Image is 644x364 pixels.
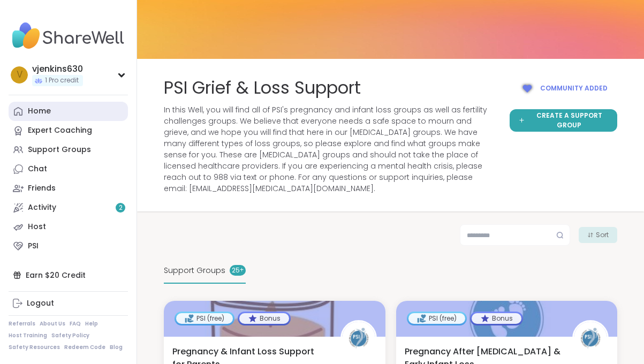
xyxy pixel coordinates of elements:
[40,320,65,328] a: About Us
[51,332,89,339] a: Safety Policy
[472,313,521,324] div: Bonus
[9,332,47,339] a: Host Training
[28,241,39,252] div: PSI
[85,320,98,328] a: Help
[540,84,608,93] span: Community added
[28,222,46,232] div: Host
[119,203,123,213] span: 2
[64,344,105,351] a: Redeem Code
[529,111,609,130] span: Create a support group
[70,320,81,328] a: FAQ
[342,322,375,355] img: PSIHost1
[164,104,497,194] span: In this Well, you will find all of PSI's pregnancy and infant loss groups as well as fertility ch...
[9,344,60,351] a: Safety Resources
[28,183,56,194] div: Friends
[110,344,123,351] a: Blog
[9,160,128,179] a: Chat
[9,17,128,55] img: ShareWell Nav Logo
[574,322,607,355] img: PSIHost1
[164,76,361,100] span: PSI Grief & Loss Support
[28,125,92,136] div: Expert Coaching
[164,265,225,276] span: Support Groups
[9,121,128,140] a: Expert Coaching
[510,109,617,132] a: Create a support group
[9,198,128,217] a: Activity2
[408,313,465,324] div: PSI (free)
[230,265,246,276] div: 25
[9,140,128,160] a: Support Groups
[176,313,233,324] div: PSI (free)
[28,145,91,155] div: Support Groups
[27,298,54,309] div: Logout
[45,76,79,85] span: 1 Pro credit
[28,106,51,117] div: Home
[239,313,289,324] div: Bonus
[9,266,128,285] div: Earn $20 Credit
[596,230,609,240] span: Sort
[9,320,35,328] a: Referrals
[28,164,47,175] div: Chat
[9,179,128,198] a: Friends
[9,294,128,313] a: Logout
[9,102,128,121] a: Home
[17,68,22,82] span: v
[28,202,56,213] div: Activity
[510,76,617,101] button: Community added
[9,237,128,256] a: PSI
[240,266,244,275] pre: +
[9,217,128,237] a: Host
[32,63,83,75] div: vjenkins630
